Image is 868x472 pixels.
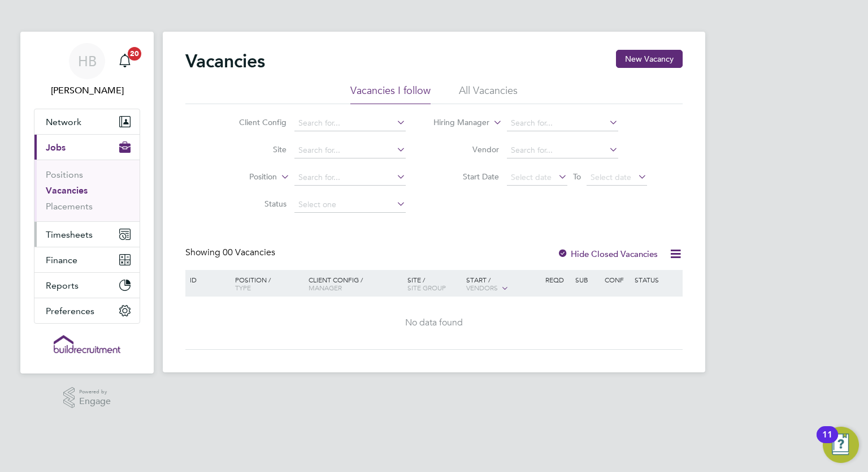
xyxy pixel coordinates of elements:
div: No data found [187,317,681,329]
button: Open Resource Center, 11 new notifications [823,427,859,463]
label: Status [222,199,287,209]
span: Select date [591,172,631,182]
input: Search for... [507,143,618,158]
div: ID [187,270,227,289]
div: Showing [185,247,277,259]
div: Site / [405,270,464,297]
a: Powered byEngage [63,387,111,409]
span: Vendors [466,283,498,292]
span: Reports [46,280,79,291]
span: Select date [511,172,552,182]
span: Timesheets [46,229,93,240]
label: Vendor [434,144,499,155]
button: Preferences [34,298,140,323]
a: HB[PERSON_NAME] [34,43,140,97]
span: 00 Vacancies [223,247,275,258]
div: 11 [822,435,832,449]
span: Site Group [407,283,446,292]
label: Hide Closed Vacancies [557,248,658,259]
span: Jobs [46,142,66,153]
span: Preferences [46,306,94,316]
li: Vacancies I follow [350,84,431,104]
a: 20 [114,43,136,79]
span: Type [235,283,251,292]
span: Finance [46,255,77,265]
label: Site [222,144,287,155]
label: Position [212,171,277,183]
span: HB [78,54,97,68]
a: Positions [46,169,83,180]
input: Search for... [507,115,618,131]
label: Client Config [222,117,287,127]
div: Position / [227,270,306,297]
button: Timesheets [34,222,140,247]
a: Go to home page [34,335,140,353]
input: Select one [294,197,406,213]
a: Vacancies [46,185,88,196]
button: New Vacancy [616,50,683,68]
span: Manager [309,283,342,292]
span: Hayley Barrance [34,84,140,97]
a: Placements [46,201,93,212]
span: Network [46,117,81,127]
label: Start Date [434,171,499,182]
button: Finance [34,247,140,272]
div: Start / [463,270,542,298]
li: All Vacancies [459,84,518,104]
img: buildrec-logo-retina.png [54,335,120,353]
input: Search for... [294,170,406,186]
div: Client Config / [306,270,405,297]
nav: Main navigation [20,32,154,374]
div: Jobs [34,160,140,221]
div: Reqd [542,270,572,289]
span: Powered by [79,387,111,397]
button: Jobs [34,135,140,160]
div: Status [632,270,681,289]
button: Reports [34,273,140,298]
input: Search for... [294,115,406,131]
div: Sub [572,270,602,289]
span: To [570,169,584,184]
input: Search for... [294,143,406,158]
span: Engage [79,397,111,406]
div: Conf [602,270,631,289]
label: Hiring Manager [424,117,489,128]
h2: Vacancies [185,50,265,72]
button: Network [34,109,140,134]
span: 20 [128,47,141,61]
